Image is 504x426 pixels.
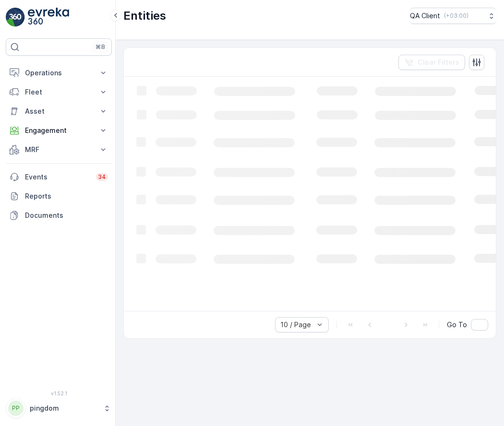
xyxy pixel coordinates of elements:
p: Operations [25,68,93,78]
span: v 1.52.1 [6,390,112,396]
p: ⌘B [96,43,105,51]
a: Events34 [6,167,112,187]
button: MRF [6,140,112,159]
p: pingdom [30,403,98,413]
img: logo_light-DOdMpM7g.png [28,8,69,27]
div: PP [8,401,24,416]
p: ( +03:00 ) [444,12,468,20]
p: Entities [123,8,166,24]
p: Documents [25,211,108,220]
a: Reports [6,187,112,206]
p: Engagement [25,126,93,135]
button: Asset [6,102,112,121]
span: Go To [447,320,467,330]
button: Operations [6,63,112,83]
p: MRF [25,145,93,154]
button: Clear Filters [398,55,465,70]
p: QA Client [410,11,440,21]
p: 34 [98,173,106,181]
img: logo [6,8,25,27]
button: PPpingdom [6,398,112,418]
button: Engagement [6,121,112,140]
p: Fleet [25,87,93,97]
button: Fleet [6,83,112,102]
p: Events [25,172,90,182]
p: Reports [25,191,108,201]
a: Documents [6,206,112,225]
p: Clear Filters [418,58,459,67]
p: Asset [25,106,93,116]
button: QA Client(+03:00) [410,8,496,24]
